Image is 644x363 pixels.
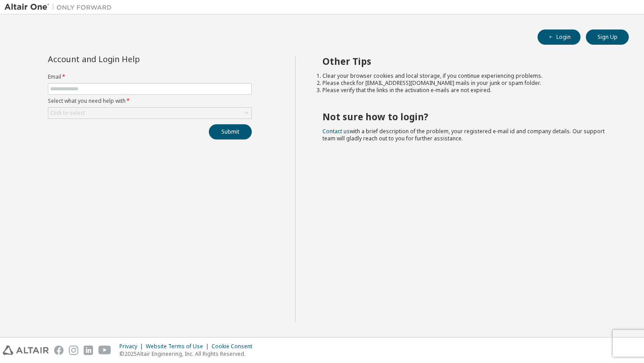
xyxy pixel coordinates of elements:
[322,127,350,135] a: Contact us
[322,72,613,80] li: Clear your browser cookies and local storage, if you continue experiencing problems.
[322,111,613,122] h2: Not sure how to login?
[146,343,212,350] div: Website Terms of Use
[538,30,580,45] button: Login
[119,343,146,350] div: Privacy
[322,80,613,87] li: Please check for [EMAIL_ADDRESS][DOMAIN_NAME] mails in your junk or spam folder.
[322,87,613,94] li: Please verify that the links in the activation e-mails are not expired.
[98,346,111,355] img: youtube.svg
[322,55,613,67] h2: Other Tips
[119,350,258,358] p: © 2025 Altair Engineering, Inc. All Rights Reserved.
[84,346,93,355] img: linkedin.svg
[209,124,252,139] button: Submit
[54,346,64,355] img: facebook.svg
[69,346,78,355] img: instagram.svg
[48,97,252,105] label: Select what you need help with
[48,108,251,118] div: Click to select
[212,343,258,350] div: Cookie Consent
[48,55,211,63] div: Account and Login Help
[50,110,85,117] div: Click to select
[586,30,629,45] button: Sign Up
[322,127,605,142] span: with a brief description of the problem, your registered e-mail id and company details. Our suppo...
[3,346,49,355] img: altair_logo.svg
[4,3,116,12] img: Altair One
[48,73,252,80] label: Email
